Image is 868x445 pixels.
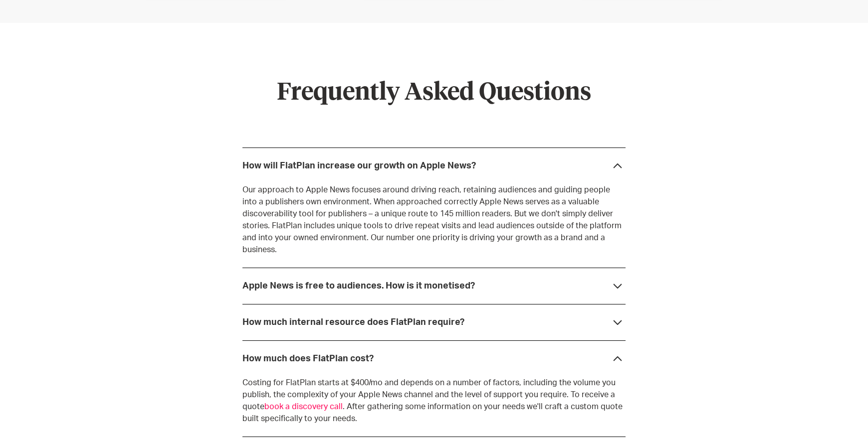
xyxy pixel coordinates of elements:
h2: Frequently Asked Questions [242,79,626,108]
div: Apple News is free to audiences. How is it monetised? [242,281,475,291]
p: Costing for FlatPlan starts at $400/mo and depends on a number of factors, including the volume y... [242,377,626,425]
strong: How much does FlatPlan cost? [242,354,374,363]
div: How much internal resource does FlatPlan require? [242,317,464,327]
div: How will FlatPlan increase our growth on Apple News? [242,161,476,171]
a: book a discovery call [264,403,343,411]
p: Our approach to Apple News focuses around driving reach, retaining audiences and guiding people i... [242,184,626,256]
